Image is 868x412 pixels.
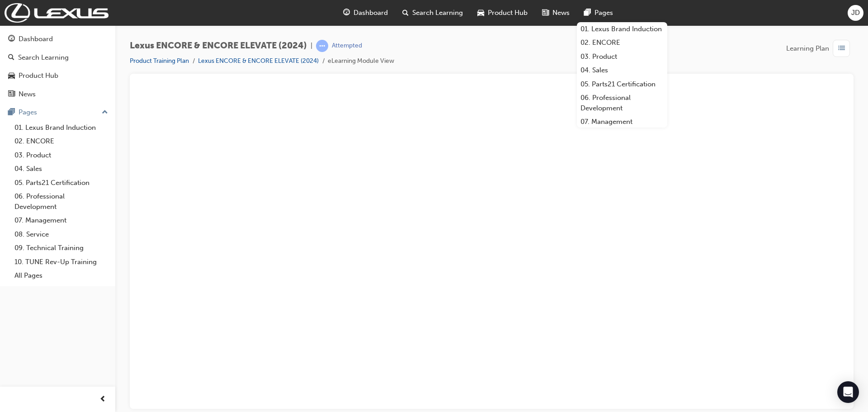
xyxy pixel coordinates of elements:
[535,4,577,22] a: news-iconNews
[577,77,667,91] a: 05. Parts21 Certification
[11,121,112,135] a: 01. Lexus Brand Induction
[412,8,463,18] span: Search Learning
[477,7,484,19] span: car-icon
[19,71,58,81] div: Product Hub
[19,34,53,44] div: Dashboard
[332,42,362,50] div: Attempted
[837,381,859,403] div: Open Intercom Messenger
[395,4,470,22] a: search-iconSearch Learning
[311,41,312,51] span: |
[18,52,69,63] div: Search Learning
[11,241,112,255] a: 09. Technical Training
[11,134,112,148] a: 02. ENCORE
[99,394,106,405] span: prev-icon
[4,104,112,121] button: Pages
[11,255,112,269] a: 10. TUNE Rev-Up Training
[8,90,15,99] span: news-icon
[577,36,667,50] a: 02. ENCORE
[8,54,14,62] span: search-icon
[584,7,591,19] span: pages-icon
[848,5,863,21] button: JD
[19,89,36,99] div: News
[328,56,394,66] li: eLearning Module View
[343,7,350,19] span: guage-icon
[11,213,112,227] a: 07. Management
[11,162,112,176] a: 04. Sales
[354,8,388,18] span: Dashboard
[11,227,112,242] a: 08. Service
[4,31,112,47] a: Dashboard
[102,107,108,118] span: up-icon
[4,49,112,66] a: Search Learning
[577,22,667,36] a: 01. Lexus Brand Induction
[336,4,395,22] a: guage-iconDashboard
[542,7,549,19] span: news-icon
[130,57,189,65] a: Product Training Plan
[4,86,112,103] a: News
[577,50,667,64] a: 03. Product
[838,43,845,54] span: list-icon
[552,8,570,18] span: News
[5,3,108,23] img: Trak
[8,72,15,80] span: car-icon
[402,7,409,19] span: search-icon
[594,8,613,18] span: Pages
[786,43,829,54] span: Learning Plan
[11,269,112,283] a: All Pages
[577,91,667,115] a: 06. Professional Development
[316,40,328,52] span: learningRecordVerb_ATTEMPT-icon
[11,176,112,190] a: 05. Parts21 Certification
[786,40,854,57] button: Learning Plan
[577,4,620,22] a: pages-iconPages
[198,57,319,65] a: Lexus ENCORE & ENCORE ELEVATE (2024)
[470,4,535,22] a: car-iconProduct Hub
[4,67,112,84] a: Product Hub
[19,107,37,118] div: Pages
[130,41,307,51] span: Lexus ENCORE & ENCORE ELEVATE (2024)
[488,8,528,18] span: Product Hub
[577,63,667,77] a: 04. Sales
[11,189,112,213] a: 06. Professional Development
[8,35,15,43] span: guage-icon
[8,109,15,117] span: pages-icon
[577,115,667,129] a: 07. Management
[11,148,112,162] a: 03. Product
[4,29,112,104] button: DashboardSearch LearningProduct HubNews
[851,8,860,18] span: JD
